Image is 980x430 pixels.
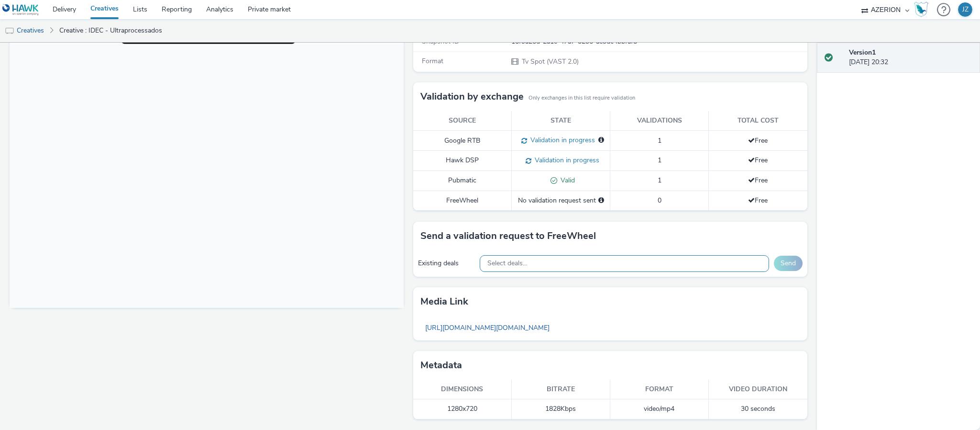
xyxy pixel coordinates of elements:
[420,90,524,104] h3: Validation by exchange
[413,131,512,151] td: Google RTB
[557,176,575,185] span: Valid
[748,136,768,145] span: Free
[774,256,803,271] button: Send
[5,26,14,36] img: tv
[512,111,610,131] th: State
[422,37,459,46] span: Snapshot ID
[529,94,635,102] small: Only exchanges in this list require validation
[658,156,661,165] span: 1
[531,156,599,165] span: Validation in progress
[658,196,661,205] span: 0
[658,136,661,145] span: 1
[521,57,579,66] span: Tv Spot (VAST 2.0)
[413,191,512,210] td: FreeWheel
[420,294,468,309] h3: Media link
[914,2,932,17] a: Hawk Academy
[420,358,462,373] h3: Metadata
[610,380,709,399] th: Format
[709,399,807,419] td: 30 seconds
[748,176,768,185] span: Free
[849,48,972,68] div: [DATE] 20:32
[748,156,768,165] span: Free
[512,380,610,399] th: Bitrate
[709,380,807,399] th: Video duration
[962,2,969,17] div: JZ
[658,176,661,185] span: 1
[422,57,443,66] span: Format
[55,19,167,42] a: Creative : IDEC - Ultraprocessados
[512,399,610,419] td: 1828 Kbps
[517,196,605,205] div: No validation request sent
[413,399,512,419] td: 1280x720
[413,151,512,171] td: Hawk DSP
[420,229,596,243] h3: Send a validation request to FreeWheel
[527,136,595,145] span: Validation in progress
[849,48,876,57] strong: Version 1
[709,111,807,131] th: Total cost
[420,318,554,337] a: [URL][DOMAIN_NAME][DOMAIN_NAME]
[610,111,709,131] th: Validations
[598,196,604,205] div: Please select a deal below and click on Send to send a validation request to FreeWheel.
[487,260,527,268] span: Select deals...
[2,4,39,16] img: undefined Logo
[413,171,512,191] td: Pubmatic
[418,259,475,268] div: Existing deals
[413,380,512,399] th: Dimensions
[748,196,768,205] span: Free
[914,2,928,17] img: Hawk Academy
[413,111,512,131] th: Source
[610,399,709,419] td: video/mp4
